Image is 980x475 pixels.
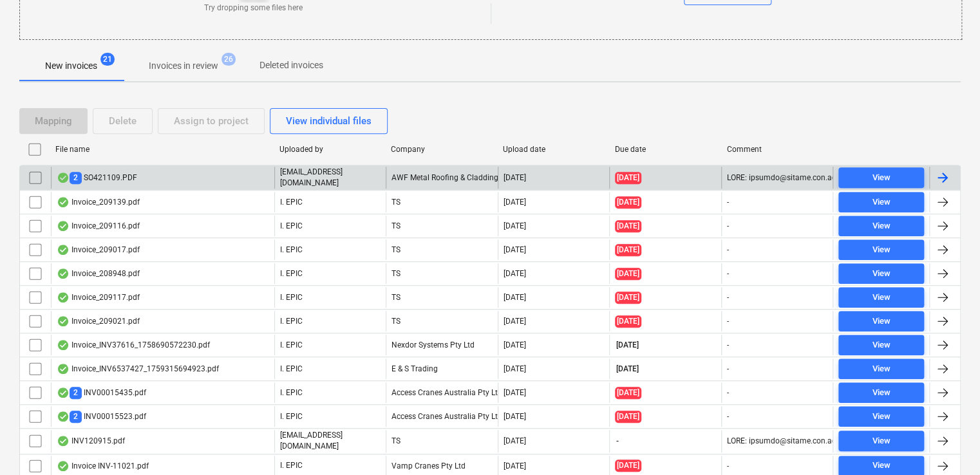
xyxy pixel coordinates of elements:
[872,243,890,257] div: View
[57,172,137,184] div: SO421109.PDF
[57,340,210,350] div: Invoice_INV37616_1758690572230.pdf
[57,461,149,471] div: Invoice INV-11021.pdf
[57,197,70,207] div: OCR finished
[57,436,70,446] div: OCR finished
[100,53,115,66] span: 21
[57,411,70,422] div: OCR finished
[57,197,140,207] div: Invoice_209139.pdf
[280,411,303,422] p: I. EPIC
[57,387,70,398] div: OCR finished
[386,382,497,403] div: Access Cranes Australia Pty Ltd
[727,388,729,397] div: -
[872,386,890,400] div: View
[149,59,218,73] p: Invoices in review
[386,430,497,452] div: TS
[504,293,526,302] div: [DATE]
[615,244,641,256] span: [DATE]
[727,340,729,349] div: -
[57,364,219,374] div: Invoice_INV6537427_1759315694923.pdf
[57,221,140,231] div: Invoice_209116.pdf
[727,198,729,207] div: -
[504,412,526,421] div: [DATE]
[57,364,70,374] div: OCR finished
[727,364,729,373] div: -
[872,409,890,424] div: View
[615,315,641,328] span: [DATE]
[504,388,526,397] div: [DATE]
[57,268,70,279] div: OCR finished
[386,359,497,379] div: E & S Trading
[615,172,641,184] span: [DATE]
[57,172,70,183] div: OCR finished
[504,245,526,254] div: [DATE]
[386,239,497,260] div: TS
[280,245,303,256] p: I. EPIC
[615,268,641,280] span: [DATE]
[504,364,526,373] div: [DATE]
[727,269,729,278] div: -
[838,431,924,451] button: View
[838,406,924,427] button: View
[504,198,526,207] div: [DATE]
[504,269,526,278] div: [DATE]
[70,387,82,399] span: 2
[280,197,303,208] p: I. EPIC
[504,340,526,349] div: [DATE]
[504,221,526,230] div: [DATE]
[280,316,303,327] p: I. EPIC
[615,460,641,472] span: [DATE]
[872,195,890,210] div: View
[280,167,381,189] p: [EMAIL_ADDRESS][DOMAIN_NAME]
[838,239,924,260] button: View
[872,314,890,329] div: View
[615,436,620,447] span: -
[838,216,924,236] button: View
[916,413,980,475] div: Chat Widget
[838,335,924,355] button: View
[727,221,729,230] div: -
[838,263,924,284] button: View
[386,263,497,284] div: TS
[57,340,70,350] div: OCR finished
[280,387,303,398] p: I. EPIC
[615,196,641,209] span: [DATE]
[386,335,497,355] div: Nexdor Systems Pty Ltd
[57,292,70,303] div: OCR finished
[386,216,497,236] div: TS
[391,145,493,154] div: Company
[727,245,729,254] div: -
[386,406,497,427] div: Access Cranes Australia Pty Ltd
[280,221,303,232] p: I. EPIC
[270,108,388,134] button: View individual files
[55,145,269,154] div: File name
[280,364,303,375] p: I. EPIC
[45,59,97,73] p: New invoices
[872,290,890,305] div: View
[70,411,82,423] span: 2
[57,316,70,326] div: OCR finished
[57,245,70,255] div: OCR finished
[57,316,140,326] div: Invoice_209021.pdf
[504,461,526,470] div: [DATE]
[726,145,828,154] div: Comment
[615,411,641,423] span: [DATE]
[280,460,303,471] p: I. EPIC
[221,53,236,66] span: 26
[838,167,924,188] button: View
[838,287,924,308] button: View
[872,219,890,234] div: View
[280,292,303,303] p: I. EPIC
[280,268,303,279] p: I. EPIC
[57,245,140,255] div: Invoice_209017.pdf
[872,171,890,185] div: View
[70,172,82,184] span: 2
[504,436,526,445] div: [DATE]
[259,59,323,72] p: Deleted invoices
[838,382,924,403] button: View
[57,461,70,471] div: OCR finished
[615,364,640,375] span: [DATE]
[280,430,381,452] p: [EMAIL_ADDRESS][DOMAIN_NAME]
[57,268,140,279] div: Invoice_208948.pdf
[838,359,924,379] button: View
[872,362,890,377] div: View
